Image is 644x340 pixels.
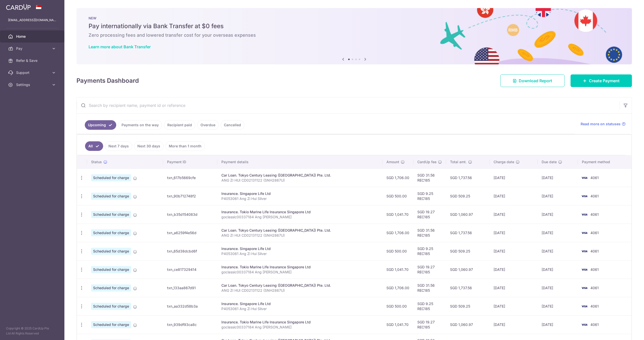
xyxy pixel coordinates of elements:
span: 4061 [590,194,599,198]
td: txn_a6259f4e56d [163,224,217,242]
p: goclassic00337184 Ang [PERSON_NAME] [221,270,379,275]
h6: Zero processing fees and lowered transfer cost for your overseas expenses [89,32,620,38]
span: Scheduled for charge [91,303,131,310]
td: [DATE] [490,315,538,334]
td: [DATE] [538,224,578,242]
span: Amount [386,159,399,164]
span: Scheduled for charge [91,321,131,328]
img: Bank Card [579,285,589,291]
td: [DATE] [538,168,578,187]
td: SGD 1,706.00 [382,279,413,297]
div: Insurance. Singapore Life Ltd [221,246,379,251]
td: SGD 19.27 REC185 [413,205,446,224]
span: Home [16,34,49,39]
th: Payment details [217,155,383,168]
span: Settings [16,82,49,87]
p: P4053061 Ang Zi Hui Silver [221,306,379,311]
td: SGD 1,737.56 [446,168,490,187]
td: [DATE] [538,242,578,260]
td: SGD 1,706.00 [382,168,413,187]
span: Download Report [519,78,552,84]
span: Scheduled for charge [91,229,131,236]
span: Scheduled for charge [91,193,131,200]
span: 4061 [590,176,599,180]
a: Next 30 days [134,141,164,151]
th: Payment method [578,155,631,168]
a: Learn more about Bank Transfer [89,44,151,49]
a: Download Report [500,74,565,87]
a: Cancelled [221,120,244,130]
td: SGD 500.00 [382,242,413,260]
td: SGD 1,706.00 [382,224,413,242]
td: [DATE] [490,205,538,224]
span: Charge date [494,159,514,164]
td: txn_939df93ca8c [163,315,217,334]
span: 4061 [590,212,599,217]
div: Car Loan. Tokyo Century Leasing ([GEOGRAPHIC_DATA]) Pte. Ltd. [221,173,379,178]
td: SGD 500.00 [382,187,413,205]
td: [DATE] [490,242,538,260]
span: 4061 [590,249,599,253]
div: Insurance. Tokio Marine Life Insurance Singapore Ltd [221,320,379,325]
td: SGD 9.25 REC185 [413,187,446,205]
input: Search by recipient name, payment id or reference [77,97,620,113]
span: Due date [542,159,557,164]
td: SGD 19.27 REC185 [413,315,446,334]
td: [DATE] [538,297,578,315]
p: ANG ZI HUI CD02131122 (SNH2867U) [221,288,379,293]
img: Bank Card [579,175,589,181]
h5: Pay internationally via Bank Transfer at $0 fees [89,22,620,30]
a: Recipient paid [164,120,195,130]
td: SGD 509.25 [446,297,490,315]
span: Scheduled for charge [91,248,131,255]
img: CardUp [6,4,31,10]
span: 4061 [590,267,599,272]
span: Support [16,70,49,75]
td: txn_65d38dcbd6f [163,242,217,260]
p: goclassic00337184 Ang [PERSON_NAME] [221,215,379,220]
span: Status [91,159,102,164]
span: 4061 [590,286,599,290]
td: SGD 1,737.56 [446,224,490,242]
span: Pay [16,46,49,51]
th: Payment ID [163,155,217,168]
td: SGD 509.25 [446,242,490,260]
td: [DATE] [538,315,578,334]
a: Next 7 days [105,141,132,151]
iframe: Opens a widget where you can find more information [612,325,639,337]
td: SGD 31.56 REC185 [413,168,446,187]
img: Bank Card [579,230,589,236]
a: Payments on the way [118,120,162,130]
p: ANG ZI HUI CD02131122 (SNH2867U) [221,233,379,238]
div: Car Loan. Tokyo Century Leasing ([GEOGRAPHIC_DATA]) Pte. Ltd. [221,228,379,233]
td: [DATE] [490,224,538,242]
td: SGD 509.25 [446,187,490,205]
span: Scheduled for charge [91,211,131,218]
td: SGD 500.00 [382,297,413,315]
td: txn_617b5669cfe [163,168,217,187]
p: goclassic00337184 Ang [PERSON_NAME] [221,325,379,330]
img: Bank Card [579,267,589,273]
td: [DATE] [538,187,578,205]
td: SGD 1,060.97 [446,260,490,279]
td: SGD 1,737.56 [446,279,490,297]
a: More than 1 month [166,141,205,151]
span: Scheduled for charge [91,174,131,181]
a: Read more on statuses [581,121,626,126]
div: Insurance. Singapore Life Ltd [221,301,379,306]
td: [DATE] [490,187,538,205]
td: SGD 19.27 REC185 [413,260,446,279]
div: Insurance. Tokio Marine Life Insurance Singapore Ltd [221,209,379,215]
td: SGD 9.25 REC185 [413,297,446,315]
p: ANG ZI HUI CD02131122 (SNH2867U) [221,178,379,183]
span: 4061 [590,304,599,308]
p: [EMAIL_ADDRESS][DOMAIN_NAME] [8,18,56,23]
td: SGD 1,041.70 [382,205,413,224]
span: 4061 [590,322,599,327]
td: [DATE] [538,205,578,224]
td: SGD 1,060.97 [446,205,490,224]
td: [DATE] [538,279,578,297]
td: [DATE] [490,279,538,297]
td: [DATE] [490,260,538,279]
a: Create Payment [571,74,632,87]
